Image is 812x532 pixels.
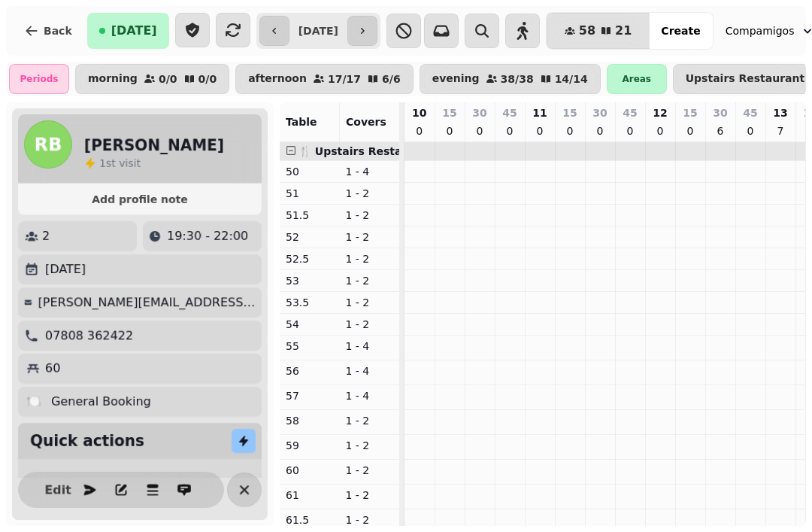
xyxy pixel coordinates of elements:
[49,484,67,496] span: Edit
[684,123,696,138] p: 0
[547,13,650,49] button: 5821
[607,64,667,94] div: Areas
[286,463,334,478] p: 60
[346,186,394,201] p: 1 - 2
[286,208,334,223] p: 51.5
[346,317,394,332] p: 1 - 2
[346,273,394,288] p: 1 - 2
[286,438,334,453] p: 59
[346,230,394,245] p: 1 - 2
[346,208,394,223] p: 1 - 2
[43,475,73,505] button: Edit
[42,227,50,245] p: 2
[286,388,334,403] p: 57
[579,25,595,37] span: 58
[286,363,334,378] p: 56
[286,230,334,245] p: 52
[106,157,119,169] span: st
[501,74,534,84] p: 38 / 38
[649,13,712,49] button: Create
[726,23,795,38] span: Compamigos
[661,26,700,36] span: Create
[502,105,517,120] p: 45
[532,105,547,120] p: 11
[773,105,787,120] p: 13
[286,512,334,527] p: 61.5
[286,164,334,179] p: 50
[9,64,69,94] div: Periods
[346,438,394,453] p: 1 - 2
[286,295,334,310] p: 53.5
[474,123,486,138] p: 0
[774,123,786,138] p: 7
[743,105,757,120] p: 45
[286,413,334,428] p: 58
[346,116,386,128] span: Covers
[159,74,177,84] p: 0 / 0
[88,73,138,85] p: morning
[27,393,42,411] p: 🍽️
[24,190,256,209] button: Add profile note
[286,116,317,128] span: Table
[30,430,144,451] h2: Quick actions
[714,123,726,138] p: 6
[248,73,307,85] p: afternoon
[36,194,244,205] span: Add profile note
[87,13,169,49] button: [DATE]
[12,13,84,49] button: Back
[286,186,334,201] p: 51
[346,363,394,378] p: 1 - 4
[346,413,394,428] p: 1 - 2
[744,123,756,138] p: 0
[346,512,394,527] p: 1 - 2
[235,64,414,94] button: afternoon17/176/6
[84,135,224,156] h2: [PERSON_NAME]
[45,360,60,378] p: 60
[346,463,394,478] p: 1 - 2
[594,123,606,138] p: 0
[420,64,601,94] button: evening38/3814/14
[592,105,607,120] p: 30
[432,73,480,85] p: evening
[653,105,667,120] p: 12
[286,251,334,266] p: 52.5
[111,25,157,37] span: [DATE]
[442,105,456,120] p: 15
[51,393,151,411] p: General Booking
[623,105,637,120] p: 45
[286,273,334,288] p: 53
[654,123,666,138] p: 0
[412,105,426,120] p: 10
[382,74,401,84] p: 6 / 6
[44,26,72,36] span: Back
[562,105,577,120] p: 15
[444,123,456,138] p: 0
[683,105,697,120] p: 15
[45,327,133,345] p: 07808 362422
[99,157,106,169] span: 1
[534,123,546,138] p: 0
[99,156,141,171] p: visit
[286,317,334,332] p: 54
[346,295,394,310] p: 1 - 2
[624,123,636,138] p: 0
[615,25,632,37] span: 21
[346,251,394,266] p: 1 - 2
[346,164,394,179] p: 1 - 4
[564,123,576,138] p: 0
[198,74,217,84] p: 0 / 0
[38,293,256,312] p: [PERSON_NAME][EMAIL_ADDRESS][PERSON_NAME][DOMAIN_NAME]
[555,74,588,84] p: 14 / 14
[45,260,86,278] p: [DATE]
[346,388,394,403] p: 1 - 4
[328,74,361,84] p: 17 / 17
[286,488,334,503] p: 61
[286,339,334,354] p: 55
[298,145,434,157] span: 🍴 Upstairs Restaurant
[75,64,229,94] button: morning0/00/0
[35,135,62,154] span: RB
[414,123,426,138] p: 0
[346,339,394,354] p: 1 - 4
[167,227,248,245] p: 19:30 - 22:00
[346,488,394,503] p: 1 - 2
